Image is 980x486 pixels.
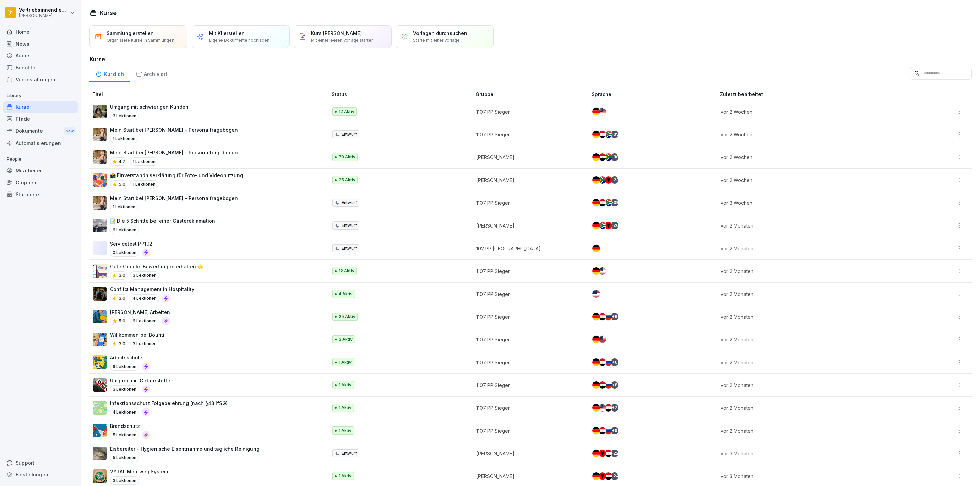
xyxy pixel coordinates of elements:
a: Gruppen [3,177,78,188]
img: de.svg [592,245,600,252]
p: 1 Aktiv [339,473,352,479]
a: Kürzlich [89,65,130,82]
img: eg.svg [605,472,612,480]
img: oxsac4sd6q4ntjxav4mftrwt.png [93,219,107,232]
p: 4 Lektionen [130,294,159,302]
p: 3 Aktiv [339,336,353,342]
p: vor 2 Wochen [721,108,900,115]
p: [PERSON_NAME] [476,222,581,229]
p: [PERSON_NAME] Arbeiten [110,308,170,316]
img: aaay8cu0h1hwaqqp9269xjan.png [93,150,107,164]
p: 3 Lektionen [130,340,159,348]
p: 1107 PP Siegen [476,427,581,434]
p: vor 2 Monaten [721,222,900,229]
img: bgsrfyvhdm6180ponve2jajk.png [93,355,107,369]
p: Mit einer leeren Vorlage starten [311,37,374,44]
p: 1 Aktiv [339,428,352,434]
a: Home [3,26,78,38]
p: 1107 PP Siegen [476,382,581,389]
img: eg.svg [599,313,606,320]
img: de.svg [592,176,600,184]
div: + 6 [611,427,618,434]
img: de.svg [592,358,600,366]
p: Infektionsschutz Folgebelehrung (nach §43 IfSG) [110,400,228,407]
img: ru.svg [605,313,612,320]
img: de.svg [592,153,600,161]
p: 102 PP [GEOGRAPHIC_DATA] [476,245,581,252]
div: Kurse [3,101,78,113]
img: eg.svg [599,381,606,389]
p: 📸 Einverständniserklärung für Foto- und Videonutzung [110,172,243,179]
img: eg.svg [599,153,606,161]
p: Mein Start bei [PERSON_NAME] - Personalfragebogen [110,195,238,202]
div: + 24 [611,472,618,480]
div: + 7 [611,404,618,412]
div: Audits [3,50,78,62]
div: + 39 [611,131,618,138]
p: vor 2 Monaten [721,427,900,434]
img: za.svg [599,222,606,229]
a: Mitarbeiter [3,165,78,177]
img: de.svg [592,450,600,457]
p: [PERSON_NAME] [476,154,581,161]
img: u8i1ib0ilql3mlm87z8b5j3m.png [93,469,107,483]
a: Einstellungen [3,469,78,481]
p: vor 2 Monaten [721,359,900,366]
p: 1107 PP Siegen [476,131,581,138]
div: + 22 [611,450,618,457]
p: 12 Aktiv [339,268,354,274]
p: vor 2 Monaten [721,245,900,252]
img: eg.svg [599,199,606,206]
p: 4 Aktiv [339,291,353,297]
a: Veranstaltungen [3,73,78,85]
div: News [3,38,78,50]
h3: Kurse [89,55,972,63]
p: 1 Aktiv [339,382,352,388]
p: Status [332,90,473,98]
p: Library [3,90,78,101]
img: gnjlwrpl8uaybixiyttpzs6h.png [93,447,107,460]
p: vor 2 Wochen [721,177,900,184]
p: vor 3 Wochen [721,199,900,206]
p: 1 Lektionen [110,135,138,143]
p: vor 2 Monaten [721,336,900,343]
img: de.svg [592,313,600,320]
a: Archiviert [130,65,173,82]
img: de.svg [592,472,600,480]
p: vor 2 Monaten [721,404,900,412]
p: 6 Lektionen [130,317,159,325]
p: 3.0 [119,272,125,279]
p: 4 Lektionen [110,408,139,416]
p: Eigene Dokumente hochladen [209,37,269,44]
p: vor 2 Wochen [721,154,900,161]
p: vor 2 Wochen [721,131,900,138]
p: 5 Lektionen [110,431,139,439]
p: 3 Lektionen [110,112,139,120]
img: za.svg [605,199,612,206]
p: 3.0 [119,341,125,347]
p: Vorlagen durchsuchen [413,30,467,37]
p: Willkommen bei Bounti! [110,331,166,338]
p: 4.7 [119,158,125,165]
img: de.svg [592,427,600,434]
a: Pfade [3,113,78,125]
p: 1107 PP Siegen [476,268,581,275]
div: + 20 [611,222,618,229]
img: de.svg [592,404,600,412]
p: 6 Lektionen [110,363,139,371]
img: de.svg [592,336,600,343]
p: 1 Lektionen [130,180,158,188]
p: 3 Lektionen [110,476,139,485]
p: Entwurf [342,245,357,251]
p: 1107 PP Siegen [476,359,581,366]
p: 1107 PP Siegen [476,199,581,206]
p: Entwurf [342,200,357,206]
p: Titel [92,90,329,98]
div: + 39 [611,153,618,161]
a: Berichte [3,62,78,73]
p: vor 2 Monaten [721,382,900,389]
p: 25 Aktiv [339,177,355,183]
